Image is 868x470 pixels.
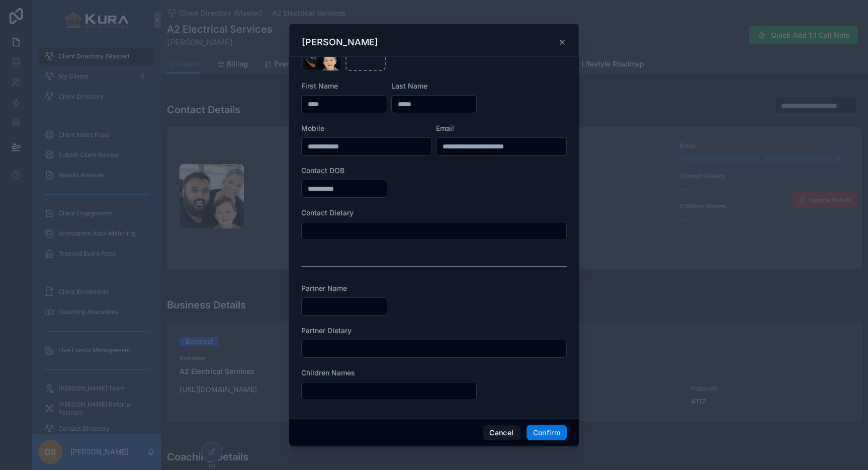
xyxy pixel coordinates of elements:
[301,284,347,292] span: Partner Name
[301,82,338,90] span: First Name
[302,36,378,48] h3: [PERSON_NAME]
[301,208,354,217] span: Contact Dietary
[436,124,454,132] span: Email
[301,166,344,175] span: Contact DOB
[301,124,324,132] span: Mobile
[483,425,520,441] button: Cancel
[391,82,427,90] span: Last Name
[301,368,355,377] span: Children Names
[527,425,567,441] button: Confirm
[301,326,352,335] span: Partner Dietary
